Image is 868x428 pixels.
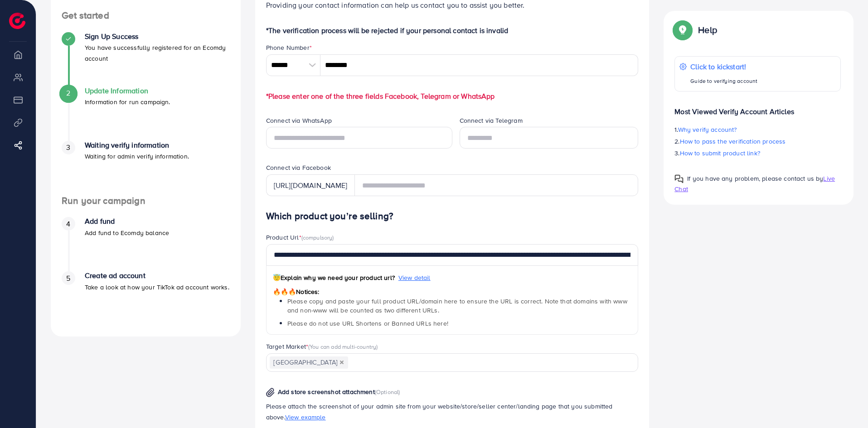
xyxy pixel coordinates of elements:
[266,342,378,351] label: Target Market
[266,43,312,52] label: Phone Number
[85,32,230,41] h4: Sign Up Success
[680,149,760,158] span: How to submit product link?
[273,287,296,296] span: 🔥🔥🔥
[51,217,241,271] li: Add fund
[674,124,841,135] p: 1.
[266,388,275,397] img: img
[85,151,189,162] p: Waiting for admin verify information.
[85,227,169,238] p: Add fund to Ecomdy balance
[698,24,717,35] p: Help
[266,174,355,196] div: [URL][DOMAIN_NAME]
[66,273,70,284] span: 5
[460,116,523,125] label: Connect via Telegram
[85,271,229,280] h4: Create ad account
[266,233,334,242] label: Product Url
[266,353,639,372] div: Search for option
[674,99,841,117] p: Most Viewed Verify Account Articles
[51,32,241,87] li: Sign Up Success
[66,142,70,153] span: 3
[66,219,70,229] span: 4
[51,195,241,207] h4: Run your campaign
[829,387,861,421] iframe: Chat
[85,96,170,107] p: Information for run campaign.
[680,137,786,146] span: How to pass the verification process
[85,141,189,149] h4: Waiting verify information
[674,148,841,159] p: 3.
[66,88,70,98] span: 2
[9,13,25,29] img: logo
[273,287,320,296] span: Notices:
[278,387,375,396] span: Add store screenshot attachment
[51,87,241,141] li: Update Information
[674,136,841,147] p: 2.
[51,141,241,195] li: Waiting verify information
[51,271,241,326] li: Create ad account
[674,174,684,183] img: Popup guide
[375,388,400,396] span: (Optional)
[270,356,348,369] span: [GEOGRAPHIC_DATA]
[266,163,331,172] label: Connect via Facebook
[690,61,757,72] p: Click to kickstart!
[266,91,639,101] p: *Please enter one of the three fields Facebook, Telegram or WhatsApp
[678,125,737,134] span: Why verify account?
[301,233,334,241] span: (compulsory)
[266,401,639,423] p: Please attach the screenshot of your admin site from your website/store/seller center/landing pag...
[398,273,431,282] span: View detail
[287,319,448,328] span: Please do not use URL Shortens or Banned URLs here!
[266,116,332,125] label: Connect via WhatsApp
[51,10,241,21] h4: Get started
[285,413,326,422] span: View example
[308,342,378,351] span: (You can add multi-country)
[287,297,627,315] span: Please copy and paste your full product URL/domain here to ensure the URL is correct. Note that d...
[273,273,281,282] span: 😇
[266,25,639,36] p: *The verification process will be rejected if your personal contact is invalid
[339,360,344,365] button: Deselect Vietnam
[674,22,691,38] img: Popup guide
[85,217,169,226] h4: Add fund
[85,87,170,95] h4: Update Information
[690,76,757,87] p: Guide to verifying account
[85,42,230,64] p: You have successfully registered for an Ecomdy account
[687,174,823,183] span: If you have any problem, please contact us by
[273,273,395,282] span: Explain why we need your product url?
[85,282,229,293] p: Take a look at how your TikTok ad account works.
[266,211,639,222] h4: Which product you’re selling?
[349,356,627,370] input: Search for option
